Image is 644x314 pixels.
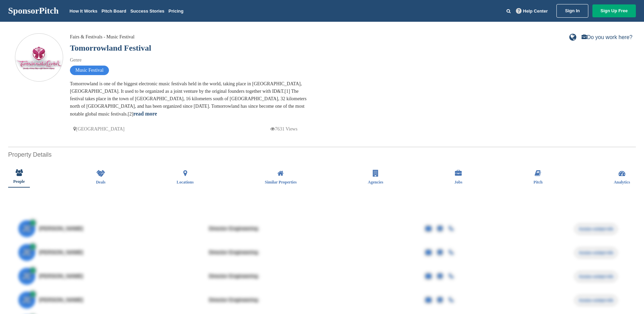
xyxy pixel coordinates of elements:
[70,33,134,41] div: Fairs & Festivals - Music Festival
[592,4,636,17] a: Sign Up Free
[18,241,626,264] a: JE [PERSON_NAME] Director Engineering Access contact info
[133,111,157,117] a: read more
[13,179,25,184] span: People
[18,217,626,241] a: JE [PERSON_NAME] Director Engineering Access contact info
[70,56,308,64] div: Genre
[39,250,84,255] span: [PERSON_NAME]
[614,180,630,184] span: Analytics
[556,4,588,18] a: Sign In
[70,43,151,52] a: Tomorrowland Festival
[70,80,308,118] div: Tomorrowland is one of the biggest electronic music festivals held in the world, taking place in ...
[18,292,35,309] span: JE
[582,35,632,40] a: Do you work here?
[18,288,626,312] a: JE [PERSON_NAME] Director Engineering Access contact info
[39,274,84,279] span: [PERSON_NAME]
[39,297,84,303] span: [PERSON_NAME]
[515,7,549,15] a: Help Center
[575,272,617,282] span: Access contact info
[575,224,617,234] span: Access contact info
[455,180,462,184] span: Jobs
[208,274,310,279] div: Director Engineering
[18,268,35,285] span: JE
[575,295,617,306] span: Access contact info
[70,66,109,75] span: Music Festival
[575,248,617,258] span: Access contact info
[208,250,310,255] div: Director Engineering
[208,226,310,231] div: Director Engineering
[102,8,126,14] a: Pitch Board
[39,226,84,231] span: [PERSON_NAME]
[177,180,194,184] span: Locations
[96,180,106,184] span: Deals
[130,8,164,14] a: Success Stories
[168,8,183,14] a: Pricing
[8,6,59,15] a: SponsorPitch
[265,180,297,184] span: Similar Properties
[18,264,626,288] a: JE [PERSON_NAME] Director Engineering Access contact info
[368,180,383,184] span: Agencies
[270,125,297,133] p: 7631 Views
[18,244,35,261] span: JE
[73,125,125,133] p: [GEOGRAPHIC_DATA]
[70,8,97,14] a: How It Works
[15,46,63,69] img: Sponsorpitch & Tomorrowland Festival
[208,297,310,303] div: Director Engineering
[534,180,543,184] span: Pitch
[18,220,35,237] span: JE
[8,150,636,159] h2: Property Details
